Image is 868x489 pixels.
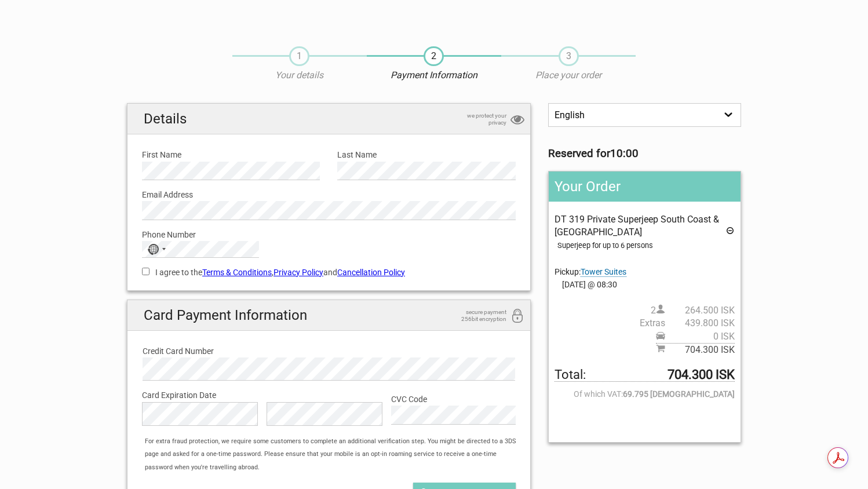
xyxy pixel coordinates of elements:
i: 256bit encryption [510,309,524,324]
span: Pickup: [555,267,626,277]
h2: Card Payment Information [127,300,530,331]
a: Cancellation Policy [337,268,405,277]
span: Change pickup place [581,267,626,277]
div: For extra fraud protection, we require some customers to complete an additional verification step... [139,435,530,474]
span: 704.300 ISK [665,344,735,356]
label: First Name [142,148,320,161]
p: Place your order [501,69,636,82]
a: Terms & Conditions [202,268,272,277]
label: Last Name [337,148,515,161]
span: Extras [640,317,735,330]
label: I agree to the , and [142,266,516,279]
span: we protect your privacy [448,112,506,126]
h2: Details [127,104,530,134]
span: 2 [424,46,444,66]
p: Your details [232,69,367,82]
label: Phone Number [142,228,516,241]
label: Card Expiration Date [142,389,516,402]
span: 264.500 ISK [665,304,735,317]
i: privacy protection [510,112,524,128]
label: Email Address [142,188,516,201]
span: 1 [289,46,309,66]
span: Subtotal [656,343,735,356]
span: [DATE] @ 08:30 [555,278,735,291]
span: Of which VAT: [555,388,735,400]
span: 2 person(s) [651,304,735,317]
h3: Reserved for [548,147,741,160]
a: Privacy Policy [273,268,323,277]
p: Payment Information [367,69,501,82]
span: Pickup price [656,330,735,343]
label: Credit Card Number [143,345,515,357]
span: secure payment 256bit encryption [448,309,506,323]
h2: Your Order [549,171,741,202]
label: CVC Code [391,393,516,406]
span: Total to be paid [555,368,735,382]
div: Superjeep for up to 6 persons [557,239,735,252]
strong: 69.795 [DEMOGRAPHIC_DATA] [623,388,735,400]
span: 0 ISK [665,330,735,343]
strong: 704.300 ISK [668,368,735,381]
span: 439.800 ISK [665,317,735,330]
span: 3 [559,46,579,66]
button: Selected country [143,242,172,257]
strong: 10:00 [610,147,639,160]
span: DT 319 Private Superjeep South Coast & [GEOGRAPHIC_DATA] [555,214,719,238]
